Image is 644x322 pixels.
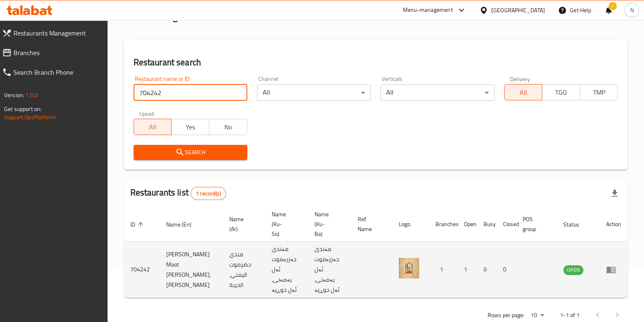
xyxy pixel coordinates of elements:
[191,187,226,200] div: Total records count
[508,87,539,98] span: All
[560,310,580,320] p: 1-1 of 1
[272,209,298,239] span: Name (Ku-So)
[477,207,497,242] th: Busy
[130,187,226,200] h2: Restaurants list
[4,90,24,100] span: Version:
[175,121,206,133] span: Yes
[137,121,169,133] span: All
[488,310,524,320] p: Rows per page:
[600,207,628,242] th: Action
[223,242,265,298] td: مندي حضرموت اليمني، الحرية
[160,242,223,298] td: [PERSON_NAME] Moot [PERSON_NAME], [PERSON_NAME]
[457,207,477,242] th: Open
[124,207,628,298] table: enhanced table
[308,242,351,298] td: مەندی حەزرەموت ئەل یەمەنی، ئەل حوڕیە
[429,242,457,298] td: 1
[630,6,633,15] span: N
[191,190,226,198] span: 1 record(s)
[477,242,497,298] td: 0
[504,84,543,100] button: All
[563,265,583,275] div: OPEN
[523,214,547,234] span: POS group
[139,111,154,116] label: Upsell
[497,207,516,242] th: Closed
[580,84,618,100] button: TMP
[265,242,308,298] td: مەندی حەزرەموت ئەل یەمەنی، ئەل حوڕیە
[134,145,247,160] button: Search
[314,209,341,239] span: Name (Ku-Ba)
[13,67,101,77] span: Search Branch Phone
[134,84,247,101] input: Search for restaurant name or ID..
[124,10,204,23] h2: Menu management
[605,184,624,203] div: Export file
[491,6,545,15] div: [GEOGRAPHIC_DATA]
[209,119,247,135] button: No
[257,84,371,101] div: All
[497,242,516,298] td: 0
[213,121,244,133] span: No
[392,207,429,242] th: Logo
[140,147,241,158] span: Search
[510,76,530,82] label: Delivery
[583,87,615,98] span: TMP
[130,220,146,229] span: ID
[229,214,255,234] span: Name (Ar)
[403,5,453,15] div: Menu-management
[542,84,580,100] button: TGO
[563,265,583,275] span: OPEN
[429,207,457,242] th: Branches
[25,90,38,100] span: 1.0.0
[134,119,172,135] button: All
[563,220,590,229] span: Status
[13,28,101,38] span: Restaurants Management
[399,258,419,278] img: Mandi Hathra Moot Al Yamani, Al Hurriya
[13,48,101,58] span: Branches
[358,214,383,234] span: Ref. Name
[380,84,494,101] div: All
[171,119,209,135] button: Yes
[4,104,42,114] span: Get support on:
[134,56,618,69] h2: Restaurant search
[4,112,56,122] a: Support.OpsPlatform
[528,309,547,322] div: Rows per page:
[166,220,202,229] span: Name (En)
[457,242,477,298] td: 1
[545,87,577,98] span: TGO
[124,242,160,298] td: 704242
